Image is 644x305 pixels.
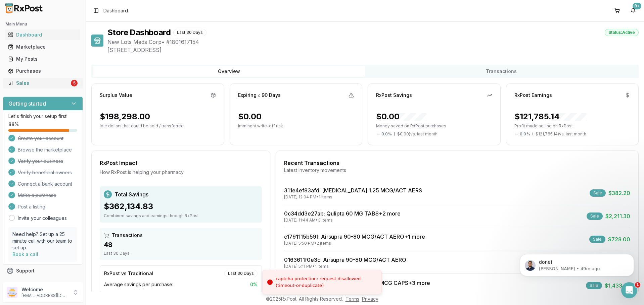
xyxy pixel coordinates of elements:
[18,146,72,153] span: Browse the marketplace
[284,159,630,167] div: Recent Transactions
[362,296,378,302] a: Privacy
[394,131,438,137] span: ( - $0.00 ) vs. last month
[8,32,78,38] div: Dashboard
[18,158,63,165] span: Verify your business
[520,131,530,137] span: 0.0 %
[605,29,639,36] div: Status: Active
[18,135,63,142] span: Create your account
[3,78,83,88] button: Sales5
[514,92,552,99] div: RxPost Earnings
[635,282,640,288] span: 1
[250,281,258,288] span: 0 %
[284,187,422,194] a: 311e4ef83afd: [MEDICAL_DATA] 1.25 MCG/ACT AERS
[18,192,56,199] span: Make a purchase
[18,181,72,187] span: Connect a bank account
[532,131,586,137] span: ( - $121,785.14 ) vs. last month
[621,282,637,298] iframe: Intercom live chat
[104,201,258,212] div: $362,134.83
[100,159,262,167] div: RxPost Impact
[514,123,631,129] p: Profit made selling on RxPost
[5,53,80,65] a: My Posts
[3,277,83,289] button: Feedback
[608,189,630,197] span: $382.20
[107,27,171,38] h1: Store Dashboard
[628,5,639,16] button: 9+
[103,7,128,14] span: Dashboard
[376,123,492,129] p: Money saved on RxPost purchases
[104,270,153,277] div: RxPost vs Traditional
[5,21,80,27] h2: Main Menu
[100,111,150,122] div: $198,298.00
[18,169,72,176] span: Verify beneficial owners
[238,111,262,122] div: $0.00
[224,270,258,277] div: Last 30 Days
[284,241,425,246] div: [DATE] 5:50 PM • 2 items
[100,123,216,129] p: Idle dollars that could be sold / transferred
[376,111,426,122] div: $0.00
[18,203,45,210] span: Post a listing
[365,66,637,77] button: Transactions
[100,92,132,99] div: Surplus Value
[284,256,406,263] a: 0163611f0e3c: Airsupra 90-80 MCG/ACT AERO
[589,236,605,243] div: Sale
[608,235,630,243] span: $728.00
[238,123,354,129] p: Imminent write-off risk
[104,281,173,288] span: Average savings per purchase:
[284,264,406,269] div: [DATE] 5:11 PM • 1 items
[107,38,639,46] span: New Lots Meds Corp • # 1801617154
[3,29,83,40] button: Dashboard
[93,66,365,77] button: Overview
[8,113,77,120] p: Let's finish your setup first!
[346,296,359,302] a: Terms
[284,218,401,223] div: [DATE] 11:44 AM • 3 items
[633,3,641,9] div: 9+
[587,212,603,220] div: Sale
[103,7,128,14] nav: breadcrumb
[238,92,281,99] div: Expiring ≤ 90 Days
[100,169,262,176] div: How RxPost is helping your pharmacy
[7,287,17,298] img: User avatar
[71,80,78,86] div: 5
[3,54,83,64] button: My Posts
[8,56,78,62] div: My Posts
[276,276,376,289] div: captcha protection: request disallowed (timeout-or-duplicate)
[284,167,630,174] div: Latest inventory movements
[8,80,70,86] div: Sales
[3,42,83,52] button: Marketplace
[514,111,587,122] div: $121,785.14
[381,131,392,137] span: 0.0 %
[12,231,73,251] p: Need help? Set up a 25 minute call with our team to set up.
[5,29,80,41] a: Dashboard
[112,232,143,239] span: Transactions
[173,29,206,36] div: Last 30 Days
[3,66,83,76] button: Purchases
[18,215,67,222] a: Invite your colleagues
[8,44,78,50] div: Marketplace
[5,77,80,89] a: Sales5
[510,240,644,287] iframe: Intercom notifications message
[605,212,630,220] span: $2,211.30
[21,293,68,298] p: [EMAIL_ADDRESS][DOMAIN_NAME]
[284,194,422,200] div: [DATE] 12:04 PM • 1 items
[107,46,639,54] span: [STREET_ADDRESS]
[376,92,412,99] div: RxPost Savings
[8,100,46,108] h3: Getting started
[5,65,80,77] a: Purchases
[104,251,258,256] div: Last 30 Days
[3,265,83,277] button: Support
[8,68,78,74] div: Purchases
[8,121,19,128] span: 88 %
[284,210,401,217] a: 0c34dd3e27ab: Qulipta 60 MG TABS+2 more
[284,233,425,240] a: c1791115b59f: Airsupra 90-80 MCG/ACT AERO+1 more
[12,251,38,257] a: Book a call
[5,41,80,53] a: Marketplace
[590,189,606,197] div: Sale
[3,3,46,13] img: RxPost Logo
[21,286,68,293] p: Welcome
[104,213,258,219] div: Combined savings and earnings through RxPost
[114,190,148,198] span: Total Savings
